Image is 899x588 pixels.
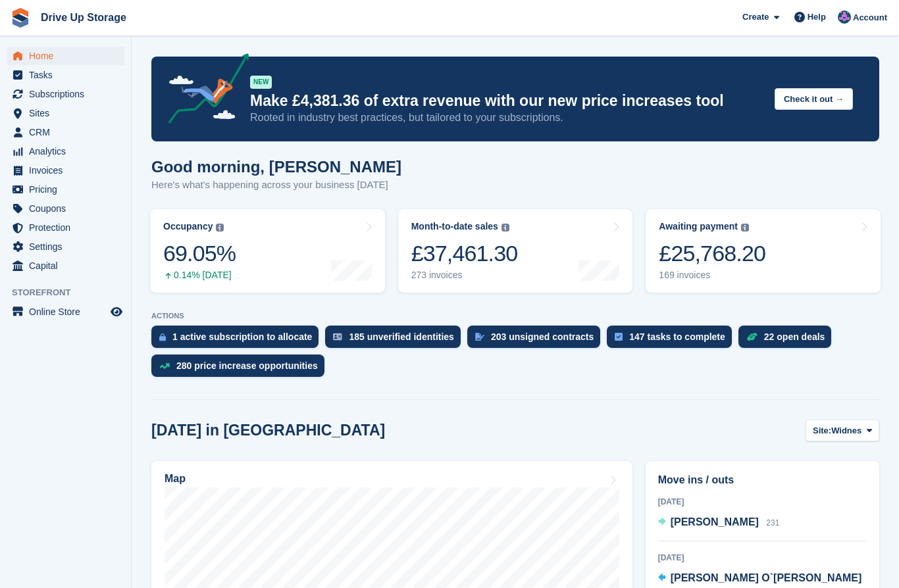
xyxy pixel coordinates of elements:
span: Pricing [29,180,108,199]
button: Check it out → [775,88,853,110]
span: Account [853,11,887,24]
a: menu [7,257,124,275]
span: CRM [29,123,108,141]
a: menu [7,161,124,180]
div: Awaiting payment [659,221,738,232]
div: [DATE] [658,552,867,564]
a: [PERSON_NAME] 231 [658,514,780,531]
span: Create [742,11,769,24]
span: Subscriptions [29,85,108,103]
div: £37,461.30 [411,240,518,267]
div: 22 open deals [764,331,825,342]
span: Help [808,11,826,24]
img: deal-1b604bf984904fb50ccaf53a9ad4b4a5d6e5aea283cecdc64d6e3604feb123c2.svg [746,332,758,341]
span: [PERSON_NAME] O`[PERSON_NAME] [671,572,862,583]
a: menu [7,123,124,141]
a: menu [7,237,124,256]
h2: [DATE] in [GEOGRAPHIC_DATA] [151,422,385,439]
a: Awaiting payment £25,768.20 169 invoices [646,209,881,293]
a: menu [7,85,124,103]
span: Widnes [831,424,861,437]
a: menu [7,218,124,237]
span: 231 [766,518,779,527]
button: Site: Widnes [806,420,879,441]
a: 203 unsigned contracts [467,326,607,355]
a: menu [7,142,124,160]
a: menu [7,66,124,84]
img: price_increase_opportunities-93ffe204e8149a01c8c9dc8f82e8f89637d9d84a8eef4429ea346261dce0b2c0.svg [159,363,170,369]
a: 280 price increase opportunities [151,355,331,383]
div: 69.05% [163,240,236,267]
a: menu [7,104,124,122]
div: 203 unsigned contracts [491,331,594,342]
h2: Map [165,473,186,485]
h1: Good morning, [PERSON_NAME] [151,158,401,176]
a: Occupancy 69.05% 0.14% [DATE] [150,209,385,293]
div: 185 unverified identities [349,331,454,342]
h2: Move ins / outs [658,472,867,488]
p: Here's what's happening across your business [DATE] [151,178,401,193]
p: Rooted in industry best practices, but tailored to your subscriptions. [250,110,764,125]
img: Andy [838,11,851,24]
div: £25,768.20 [659,240,765,267]
span: Capital [29,257,108,275]
img: contract_signature_icon-13c848040528278c33f63329250d36e43548de30e8caae1d1a13099fd9432cc5.svg [475,333,484,341]
div: 280 price increase opportunities [176,360,318,371]
span: Analytics [29,142,108,160]
img: stora-icon-8386f47178a22dfd0bd8f6a31ec36ba5ce8667c1dd55bd0f319d3a0aa187defe.svg [11,8,30,28]
span: Settings [29,237,108,256]
div: 0.14% [DATE] [163,270,236,281]
div: Occupancy [163,221,213,232]
a: 147 tasks to complete [607,326,738,355]
p: ACTIONS [151,312,879,320]
span: Online Store [29,303,108,321]
img: task-75834270c22a3079a89374b754ae025e5fb1db73e45f91037f5363f120a921f8.svg [615,333,623,341]
img: verify_identity-adf6edd0f0f0b5bbfe63781bf79b02c33cf7c696d77639b501bdc392416b5a36.svg [333,333,342,341]
img: icon-info-grey-7440780725fd019a000dd9b08b2336e03edf1995a4989e88bcd33f0948082b44.svg [216,224,224,232]
span: Sites [29,104,108,122]
div: NEW [250,76,272,89]
span: Storefront [12,286,131,299]
span: Invoices [29,161,108,180]
div: Month-to-date sales [411,221,498,232]
a: 185 unverified identities [325,326,467,355]
a: Month-to-date sales £37,461.30 273 invoices [398,209,633,293]
span: Protection [29,218,108,237]
span: Home [29,47,108,65]
img: icon-info-grey-7440780725fd019a000dd9b08b2336e03edf1995a4989e88bcd33f0948082b44.svg [501,224,509,232]
img: price-adjustments-announcement-icon-8257ccfd72463d97f412b2fc003d46551f7dbcb40ab6d574587a9cd5c0d94... [157,53,249,128]
div: 147 tasks to complete [629,331,725,342]
a: Preview store [109,304,124,320]
a: menu [7,180,124,199]
span: [PERSON_NAME] [671,516,759,527]
a: Drive Up Storage [36,7,132,28]
a: menu [7,303,124,321]
img: icon-info-grey-7440780725fd019a000dd9b08b2336e03edf1995a4989e88bcd33f0948082b44.svg [741,224,749,232]
span: Site: [813,424,831,437]
a: 22 open deals [738,326,838,355]
a: menu [7,199,124,218]
div: [DATE] [658,496,867,508]
div: 273 invoices [411,270,518,281]
a: menu [7,47,124,65]
div: 169 invoices [659,270,765,281]
p: Make £4,381.36 of extra revenue with our new price increases tool [250,91,764,110]
div: 1 active subscription to allocate [172,331,312,342]
img: active_subscription_to_allocate_icon-d502201f5373d7db506a760aba3b589e785aa758c864c3986d89f69b8ff3... [159,333,166,341]
span: Tasks [29,66,108,84]
a: 1 active subscription to allocate [151,326,325,355]
span: Coupons [29,199,108,218]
